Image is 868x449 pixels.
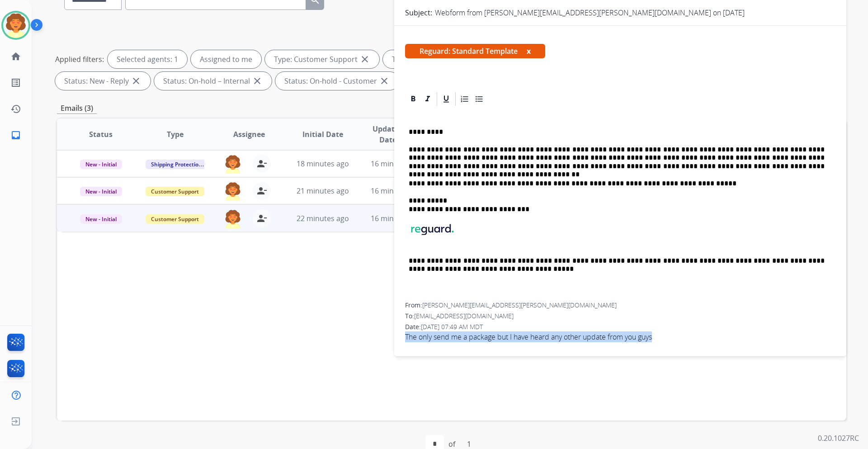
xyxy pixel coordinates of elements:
[371,186,423,196] span: 16 minutes ago
[191,50,261,68] div: Assigned to me
[55,54,104,65] p: Applied filters:
[57,103,97,114] p: Emails (3)
[405,7,432,18] p: Subject:
[371,213,423,223] span: 16 minutes ago
[527,46,531,57] button: x
[80,187,122,196] span: New - Initial
[406,92,420,106] div: Bold
[10,77,21,88] mat-icon: list_alt
[368,123,409,145] span: Updated Date
[297,213,349,223] span: 22 minutes ago
[256,158,267,169] mat-icon: person_remove
[10,130,21,141] mat-icon: inbox
[3,13,28,38] img: avatar
[55,72,151,90] div: Status: New - Reply
[383,50,501,68] div: Type: Shipping Protection
[154,72,272,90] div: Status: On-hold – Internal
[10,104,21,114] mat-icon: history
[80,214,122,224] span: New - Initial
[405,301,835,310] div: From:
[80,160,122,169] span: New - Initial
[379,76,390,86] mat-icon: close
[297,159,349,169] span: 18 minutes ago
[405,312,835,321] div: To:
[89,129,113,140] span: Status
[405,331,835,342] span: The only send me a package but I have heard any other update from you guys
[233,129,265,140] span: Assignee
[224,209,242,228] img: agent-avatar
[414,312,514,320] span: [EMAIL_ADDRESS][DOMAIN_NAME]
[405,322,835,331] div: Date:
[10,51,21,62] mat-icon: home
[439,92,453,106] div: Underline
[131,76,142,86] mat-icon: close
[435,7,745,18] p: Webform from [PERSON_NAME][EMAIL_ADDRESS][PERSON_NAME][DOMAIN_NAME] on [DATE]
[256,185,267,196] mat-icon: person_remove
[256,213,267,224] mat-icon: person_remove
[371,159,423,169] span: 16 minutes ago
[146,187,204,196] span: Customer Support
[146,214,204,224] span: Customer Support
[421,322,483,331] span: [DATE] 07:49 AM MDT
[275,72,399,90] div: Status: On-hold - Customer
[224,155,242,174] img: agent-avatar
[108,50,187,68] div: Selected agents: 1
[302,129,343,140] span: Initial Date
[818,433,859,444] p: 0.20.1027RC
[458,92,472,106] div: Ordered List
[472,92,486,106] div: Bullet List
[422,301,617,309] span: [PERSON_NAME][EMAIL_ADDRESS][PERSON_NAME][DOMAIN_NAME]
[265,50,379,68] div: Type: Customer Support
[252,76,263,86] mat-icon: close
[421,92,434,106] div: Italic
[359,54,370,65] mat-icon: close
[297,186,349,196] span: 21 minutes ago
[224,182,242,201] img: agent-avatar
[405,44,545,58] span: Reguard: Standard Template
[146,160,208,169] span: Shipping Protection
[167,129,184,140] span: Type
